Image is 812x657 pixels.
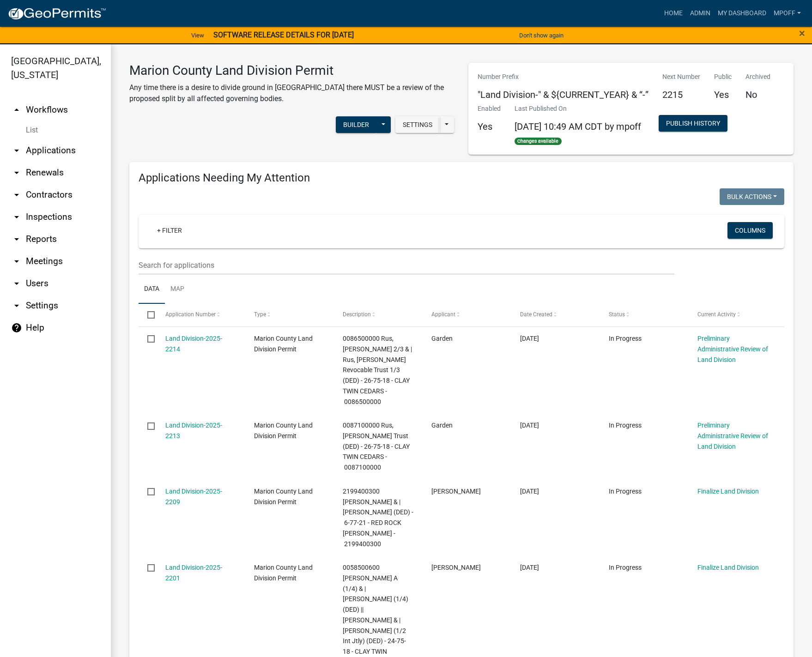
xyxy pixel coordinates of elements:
p: Number Prefix [478,72,648,82]
span: Marion County Land Division Permit [254,564,313,582]
span: Status [609,311,625,318]
button: Publish History [659,115,727,132]
span: Garden [431,422,453,429]
a: Land Division-2025-2213 [165,422,222,440]
a: View [188,28,208,43]
span: 08/08/2025 [520,564,539,571]
datatable-header-cell: Status [600,304,689,326]
a: Map [165,275,190,304]
h5: No [745,89,770,100]
span: Merlin Davis [431,564,481,571]
span: Date Created [520,311,552,318]
wm-modal-confirm: Workflow Publish History [659,120,727,127]
span: Application Number [165,311,216,318]
p: Public [714,72,732,82]
span: Marion County Land Division Permit [254,335,313,353]
h5: 2215 [662,89,700,100]
a: Preliminary Administrative Review of Land Division [697,335,768,363]
a: Data [139,275,165,304]
p: Next Number [662,72,700,82]
span: 08/26/2025 [520,488,539,495]
datatable-header-cell: Select [139,304,156,326]
i: help [11,322,22,333]
span: In Progress [609,488,642,495]
datatable-header-cell: Description [334,304,423,326]
datatable-header-cell: Applicant [423,304,511,326]
h3: Marion County Land Division Permit [129,63,454,78]
i: arrow_drop_down [11,300,22,311]
p: Enabled [478,104,501,114]
span: In Progress [609,335,642,342]
span: In Progress [609,564,642,571]
span: Changes available [515,138,562,145]
datatable-header-cell: Date Created [511,304,600,326]
a: Admin [686,5,714,22]
i: arrow_drop_down [11,189,22,200]
i: arrow_drop_down [11,234,22,245]
h5: Yes [478,121,501,132]
i: arrow_drop_up [11,104,22,115]
span: 0087100000 Rus, Frances Revocable Trust (DED) - 26-75-18 - CLAY TWIN CEDARS - 0087100000 [343,422,410,471]
button: Columns [727,222,773,239]
i: arrow_drop_down [11,145,22,156]
span: × [799,27,805,40]
a: Finalize Land Division [697,564,759,571]
datatable-header-cell: Current Activity [689,304,777,326]
span: 0086500000 Rus, Stephen L 2/3 & | Rus, John H Revocable Trust 1/3 (DED) - 26-75-18 - CLAY TWIN CE... [343,335,412,405]
button: Don't show again [515,28,567,43]
span: 09/04/2025 [520,335,539,342]
span: 09/04/2025 [520,422,539,429]
span: Applicant [431,311,455,318]
span: Current Activity [697,311,736,318]
a: Land Division-2025-2209 [165,488,222,506]
datatable-header-cell: Type [245,304,333,326]
button: Builder [336,116,376,133]
span: Marion County Land Division Permit [254,422,313,440]
button: Bulk Actions [720,188,784,205]
button: Close [799,28,805,39]
h5: Yes [714,89,732,100]
p: Last Published On [515,104,641,114]
a: Finalize Land Division [697,488,759,495]
button: Settings [395,116,440,133]
span: Nicholas F Carter [431,488,481,495]
a: Home [661,5,686,22]
datatable-header-cell: Application Number [156,304,245,326]
span: Garden [431,335,453,342]
span: Marion County Land Division Permit [254,488,313,506]
i: arrow_drop_down [11,167,22,178]
p: Archived [745,72,770,82]
p: Any time there is a desire to divide ground in [GEOGRAPHIC_DATA] there MUST be a review of the pr... [129,82,454,104]
strong: SOFTWARE RELEASE DETAILS FOR [DATE] [213,30,354,39]
a: Land Division-2025-2201 [165,564,222,582]
span: Description [343,311,371,318]
span: 2199400300 Sawhill, Nicholas & | Sawhill, Cassandra (DED) - 6-77-21 - RED ROCK S E POLK - 2199400300 [343,488,413,548]
span: [DATE] 10:49 AM CDT by mpoff [515,121,641,132]
a: Preliminary Administrative Review of Land Division [697,422,768,450]
span: Type [254,311,266,318]
span: In Progress [609,422,642,429]
a: Land Division-2025-2214 [165,335,222,353]
i: arrow_drop_down [11,256,22,267]
input: Search for applications [139,256,674,275]
h5: "Land Division-" & ${CURRENT_YEAR} & “-” [478,89,648,100]
a: mpoff [770,5,805,22]
a: + Filter [150,222,189,239]
h4: Applications Needing My Attention [139,171,784,185]
a: My Dashboard [714,5,770,22]
i: arrow_drop_down [11,278,22,289]
i: arrow_drop_down [11,211,22,223]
